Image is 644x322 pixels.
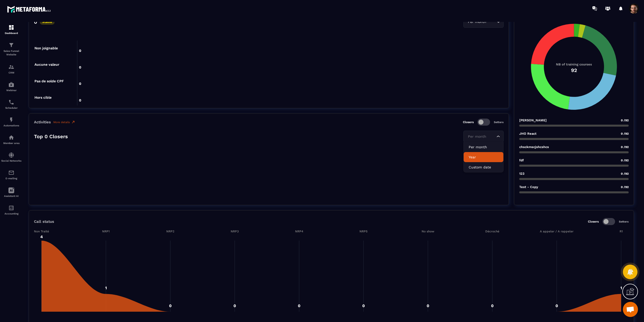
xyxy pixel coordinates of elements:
p: Custom date [469,165,498,170]
p: Assistant AI [1,195,21,197]
tspan: NRP5 [359,230,368,233]
img: formation [8,24,14,30]
img: automations [8,82,14,88]
tspan: NRP4 [295,230,303,233]
span: 0 /92 [621,119,629,122]
p: Activities [34,120,51,124]
a: social-networksocial-networkSocial Networks [1,148,21,166]
a: formationformationDashboard [1,21,21,38]
p: Webinar [1,89,21,92]
p: Call status [34,219,54,224]
tspan: A appeler / A rappeler [540,230,574,233]
img: formation [8,42,14,48]
span: 0 /92 [621,185,629,189]
p: Top 0 Closers [34,133,68,139]
p: Automations [1,124,21,127]
tspan: NRP1 [102,230,110,233]
p: Member area [1,142,21,145]
p: 0 [34,19,37,25]
p: Closers [588,220,599,223]
p: Scheduler [1,106,21,109]
a: automationsautomationsWebinar [1,78,21,95]
tspan: No show [422,230,434,233]
span: Per month [467,19,487,25]
input: Search for option [467,134,495,139]
a: formationformationSales Funnel Website [1,38,21,60]
img: narrow-up-right-o.6b7c60e2.svg [71,120,75,124]
tspan: Aucune valeur [34,62,59,66]
p: Per month [469,145,498,150]
div: Open chat [623,302,638,317]
p: Year [469,155,498,160]
img: automations [8,134,14,140]
a: More details [53,120,75,124]
p: Stable [40,19,55,25]
span: 0 /92 [621,172,629,175]
img: accountant [8,205,14,211]
tspan: Non Traité [34,230,49,233]
tspan: R1 [620,230,623,233]
p: 123 [519,172,525,175]
tspan: Hors cible [34,95,52,99]
div: Search for option [463,16,504,28]
img: formation [8,64,14,70]
img: automations [8,117,14,123]
div: Search for option [463,131,504,142]
tspan: Non joignable [34,46,58,50]
a: automationsautomationsMember area [1,131,21,148]
a: schedulerschedulerScheduler [1,95,21,113]
p: Social Networks [1,159,21,162]
img: email [8,170,14,176]
tspan: NRP3 [231,230,239,233]
a: accountantaccountantAccounting [1,201,21,219]
tspan: Pas de solde CPF [34,79,64,83]
p: Dashboard [1,32,21,34]
p: Accounting [1,212,21,215]
a: emailemailE-mailing [1,166,21,184]
tspan: NRP2 [166,230,174,233]
img: logo [7,5,52,14]
p: Test - Copy [519,185,538,189]
p: chsckmscjshcshcs [519,145,549,149]
input: Search for option [487,19,495,25]
tspan: Décroché [485,230,499,233]
p: Setters [494,121,504,124]
a: Assistant AI [1,184,21,201]
p: [PERSON_NAME] [519,118,547,122]
p: Setters [619,220,629,223]
p: Closers [463,120,474,124]
span: 0 /92 [621,145,629,149]
span: 0 /92 [621,159,629,162]
p: Sales Funnel Website [1,49,21,56]
p: JHO React [519,132,537,135]
p: CRM [1,71,21,74]
p: E-mailing [1,177,21,180]
a: formationformationCRM [1,60,21,78]
a: automationsautomationsAutomations [1,113,21,131]
img: scheduler [8,99,14,105]
img: social-network [8,152,14,158]
p: fdf [519,158,524,162]
span: 0 /92 [621,132,629,135]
